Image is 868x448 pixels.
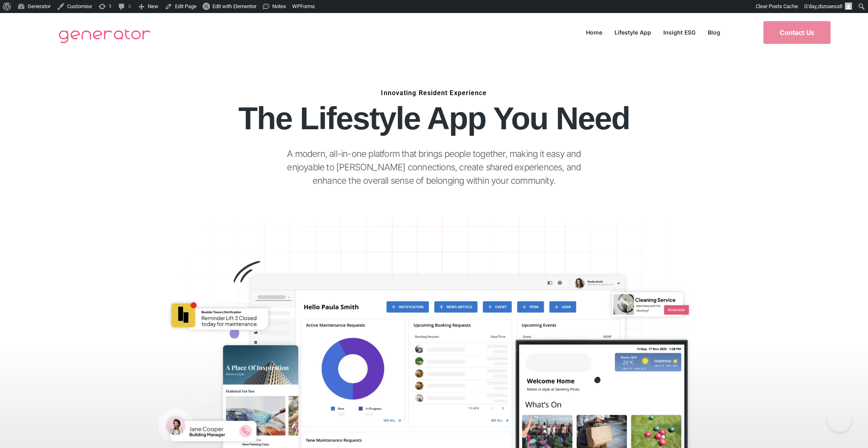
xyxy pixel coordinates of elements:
[212,3,256,9] span: Edit with Elementor
[91,103,777,133] h1: The Lifestyle App You Need
[580,27,608,38] a: Home
[269,147,599,187] p: A modern, all-in-one platform that brings people together, making it easy and enjoyable to [PERSO...
[763,21,831,44] a: Contact Us
[608,27,657,38] a: Lifestyle App
[702,27,726,38] a: Blog
[657,27,702,38] a: Insight ESG
[827,407,852,432] iframe: Toggle Customer Support
[580,27,726,38] nav: Menu
[818,3,842,9] span: zbzoaesatl
[780,29,814,36] span: Contact Us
